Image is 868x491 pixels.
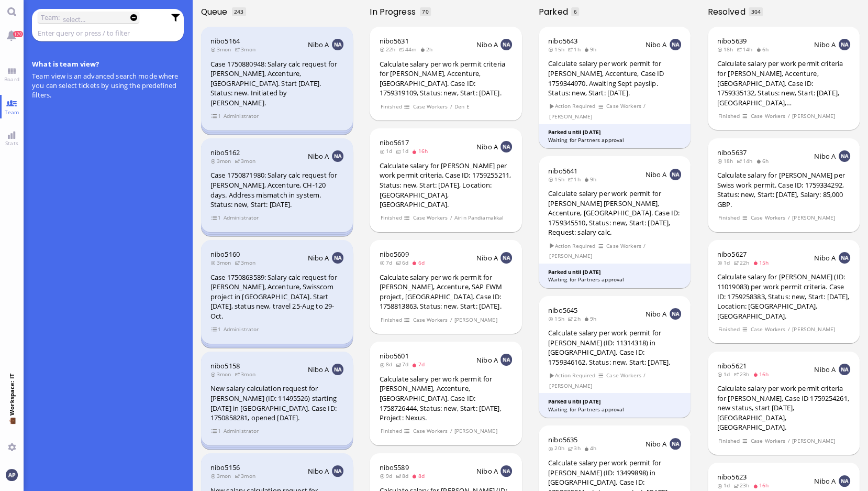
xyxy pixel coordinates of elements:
[413,102,448,111] span: Case Workers
[454,315,497,324] span: [PERSON_NAME]
[717,259,733,266] span: 1d
[450,213,453,222] span: /
[332,39,343,50] img: NA
[454,102,470,111] span: Den E
[717,46,737,53] span: 18h
[646,40,667,49] span: Nibo A
[380,59,513,98] div: Calculate salary per work permit criteria for [PERSON_NAME], Accenture, [GEOGRAPHIC_DATA]. Case I...
[307,253,329,263] span: Nibo A
[753,259,772,266] span: 15h
[717,36,747,46] a: nibo5639
[210,46,235,53] span: 3mon
[411,361,428,368] span: 7d
[717,249,747,259] a: nibo5627
[380,249,409,259] span: nibo5609
[8,416,16,439] span: 💼 Workspace: IT
[751,8,761,15] span: 304
[223,112,259,121] span: Administrator
[839,364,850,375] img: NA
[210,472,235,479] span: 3mon
[500,252,512,264] img: NA
[733,482,753,489] span: 23h
[380,472,396,479] span: 9d
[548,276,681,283] div: Waiting for Partners approval
[380,102,402,111] span: Finished
[476,355,498,365] span: Nibo A
[211,427,221,435] span: view 1 items
[737,46,756,53] span: 14h
[548,444,567,452] span: 20h
[787,213,791,222] span: /
[210,370,235,378] span: 3mon
[380,138,409,147] span: nibo5617
[549,381,593,390] span: [PERSON_NAME]
[717,472,747,482] a: nibo5623
[718,112,740,121] span: Finished
[814,253,836,263] span: Nibo A
[399,46,420,53] span: 44m
[606,242,641,250] span: Case Workers
[814,365,836,374] span: Nibo A
[235,46,259,53] span: 3mon
[235,157,259,165] span: 3mon
[380,36,409,46] span: nibo5631
[454,213,504,222] span: Airin Pandiamakkal
[717,361,747,370] a: nibo5621
[646,439,667,449] span: Nibo A
[380,427,402,435] span: Finished
[549,371,596,380] span: Action Required
[380,259,396,266] span: 7d
[787,325,791,334] span: /
[756,46,772,53] span: 6h
[201,6,231,18] span: Queue
[332,364,343,375] img: NA
[380,147,396,155] span: 1d
[450,102,453,111] span: /
[332,252,343,264] img: NA
[211,213,221,222] span: view 1 items
[63,14,128,25] input: select...
[548,398,681,406] div: Parked until [DATE]
[718,437,740,445] span: Finished
[670,169,681,180] img: NA
[413,213,448,222] span: Case Workers
[670,39,681,50] img: NA
[420,46,436,53] span: 2h
[307,40,329,49] span: Nibo A
[792,325,835,334] span: [PERSON_NAME]
[548,406,681,413] div: Waiting for Partners approval
[787,437,791,445] span: /
[411,472,428,479] span: 8d
[567,46,584,53] span: 1h
[500,465,512,477] img: NA
[41,12,60,23] label: Team:
[210,272,343,321] div: Case 1750863589: Salary calc request for [PERSON_NAME], Accenture, Swisscom project in [GEOGRAPHI...
[753,482,772,489] span: 16h
[717,170,850,209] div: Calculate salary for [PERSON_NAME] per Swiss work permit. Case ID: 1759334292, Status: new, Start...
[548,435,577,444] a: nibo5635
[210,259,235,266] span: 3mon
[32,71,184,100] p: Team view is an advanced search mode where you can select tickets by using the predefined filters.
[756,157,772,165] span: 6h
[717,482,733,489] span: 1d
[548,128,681,136] div: Parked until [DATE]
[792,112,835,121] span: [PERSON_NAME]
[548,136,681,144] div: Waiting for Partners approval
[567,444,584,452] span: 3h
[210,157,235,165] span: 3mon
[380,374,513,423] div: Calculate salary per work permit for [PERSON_NAME], Accenture, [GEOGRAPHIC_DATA]. Case ID: 175872...
[395,472,411,479] span: 8d
[332,465,343,477] img: NA
[548,59,681,97] div: Calculate salary per work permit for [PERSON_NAME], Accenture, Case ID 1759344970. Awaiting Sept ...
[307,466,329,476] span: Nibo A
[223,427,259,435] span: Administrator
[210,249,240,259] span: nibo5160
[670,308,681,320] img: NA
[235,370,259,378] span: 3mon
[210,36,240,46] span: nibo5164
